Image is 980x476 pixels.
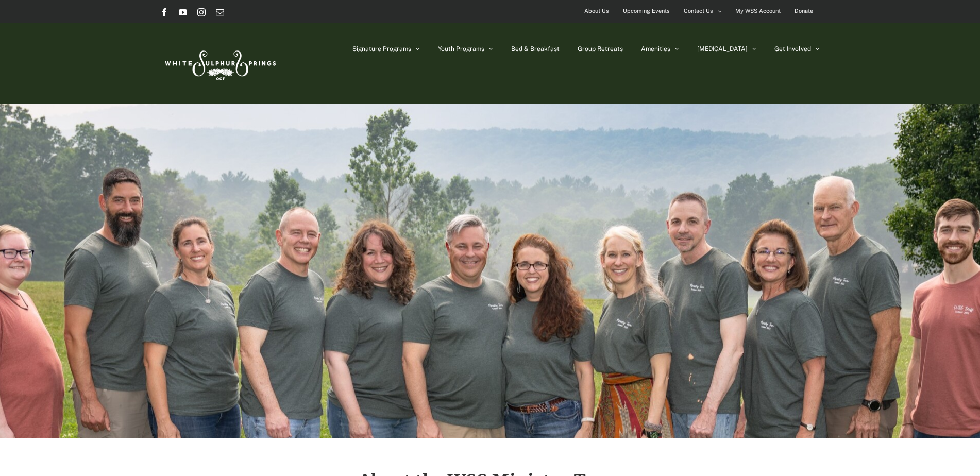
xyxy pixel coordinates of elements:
span: [MEDICAL_DATA] [697,46,748,52]
a: Get Involved [774,23,820,75]
a: Instagram [197,8,206,16]
span: Signature Programs [352,46,411,52]
span: Upcoming Events [623,4,670,19]
span: Amenities [641,46,670,52]
span: Contact Us [684,4,713,19]
span: Youth Programs [438,46,484,52]
a: Amenities [641,23,679,75]
a: Facebook [160,8,168,16]
span: My WSS Account [735,4,781,19]
a: Group Retreats [578,23,623,75]
nav: Main Menu [352,23,820,75]
span: Donate [795,4,813,19]
a: YouTube [179,8,187,16]
span: About Us [584,4,609,19]
a: Youth Programs [438,23,493,75]
span: Bed & Breakfast [511,46,560,52]
a: Signature Programs [352,23,420,75]
a: [MEDICAL_DATA] [697,23,756,75]
img: White Sulphur Springs Logo [160,39,279,88]
span: Group Retreats [578,46,623,52]
a: Bed & Breakfast [511,23,560,75]
a: Email [216,8,224,16]
span: Get Involved [774,46,811,52]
